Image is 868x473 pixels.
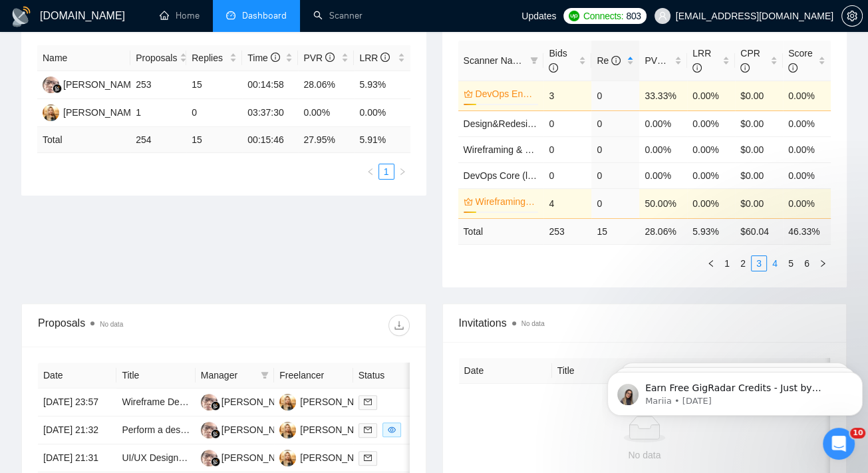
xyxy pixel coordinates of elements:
[788,48,813,73] span: Score
[160,10,200,21] a: homeHome
[362,164,378,180] li: Previous Page
[201,368,255,383] span: Manager
[740,48,760,73] span: CPR
[464,197,473,206] span: crown
[398,168,406,176] span: right
[591,188,639,218] td: 0
[221,450,298,465] div: [PERSON_NAME]
[226,11,235,20] span: dashboard
[583,9,623,23] span: Connects:
[543,136,591,162] td: 0
[464,118,591,129] span: Design&Redesign (less STOP)
[645,55,676,66] span: PVR
[735,255,751,271] li: 2
[201,450,217,466] img: HH
[543,188,591,218] td: 4
[639,162,687,188] td: 0.00%
[279,452,376,462] a: VP[PERSON_NAME]
[823,428,855,460] iframe: Intercom live chat
[626,9,641,23] span: 803
[201,422,217,438] img: HH
[719,255,735,271] li: 1
[43,104,59,121] img: VP
[543,80,591,110] td: 3
[703,255,719,271] li: Previous Page
[63,77,140,92] div: [PERSON_NAME]
[261,371,269,379] span: filter
[388,315,410,336] button: download
[221,422,298,437] div: [PERSON_NAME]
[130,45,186,71] th: Proposals
[707,259,715,267] span: left
[521,11,556,21] span: Updates
[63,105,140,120] div: [PERSON_NAME]
[186,71,242,99] td: 15
[783,136,831,162] td: 0.00%
[602,344,868,437] iframe: Intercom notifications message
[378,164,394,180] li: 1
[279,450,296,466] img: VP
[752,256,766,271] a: 3
[815,255,831,271] button: right
[687,80,735,110] td: 0.00%
[841,5,863,27] button: setting
[736,256,750,271] a: 2
[476,194,536,209] a: Wireframing & UX Prototype
[639,188,687,218] td: 50.00%
[325,53,335,62] span: info-circle
[116,363,195,389] th: Title
[470,448,820,462] div: No data
[389,320,409,331] span: download
[639,80,687,110] td: 33.33%
[300,450,376,465] div: [PERSON_NAME]
[751,255,767,271] li: 3
[354,127,410,153] td: 5.91 %
[196,363,274,389] th: Manager
[221,394,298,409] div: [PERSON_NAME]
[279,394,296,410] img: VP
[527,51,541,71] span: filter
[388,426,396,434] span: eye
[666,56,676,65] span: info-circle
[186,45,242,71] th: Replies
[43,77,59,93] img: HH
[298,127,354,153] td: 27.95 %
[366,168,374,176] span: left
[767,255,783,271] li: 4
[464,144,634,155] span: Wireframing & UX Prototype (less STOP)
[639,110,687,136] td: 0.00%
[186,99,242,127] td: 0
[271,53,280,62] span: info-circle
[591,110,639,136] td: 0
[735,188,783,218] td: $0.00
[476,86,536,101] a: DevOps Engineering (no budget)
[841,11,863,21] a: setting
[611,56,621,65] span: info-circle
[819,259,827,267] span: right
[362,164,378,180] button: left
[591,80,639,110] td: 0
[783,110,831,136] td: 0.00%
[300,422,376,437] div: [PERSON_NAME]
[639,136,687,162] td: 0.00%
[799,255,815,271] li: 6
[192,51,227,65] span: Replies
[136,51,177,65] span: Proposals
[211,401,220,410] img: gigradar-bm.png
[201,424,298,434] a: HH[PERSON_NAME]
[783,218,831,244] td: 46.33 %
[788,63,797,73] span: info-circle
[274,363,353,389] th: Freelancer
[364,426,372,434] span: mail
[298,71,354,99] td: 28.06%
[53,84,62,93] img: gigradar-bm.png
[247,53,279,63] span: Time
[37,45,130,71] th: Name
[703,255,719,271] button: left
[186,127,242,153] td: 15
[552,358,645,384] th: Title
[549,63,558,73] span: info-circle
[735,110,783,136] td: $0.00
[116,416,195,444] td: Perform a design review for an iPhone / iPad app.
